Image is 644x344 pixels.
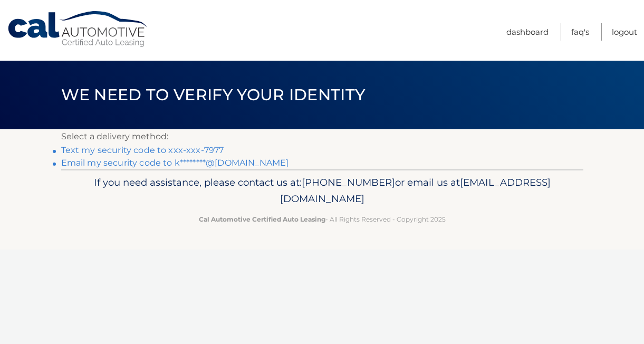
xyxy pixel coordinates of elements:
[68,174,576,208] p: If you need assistance, please contact us at: or email us at
[61,158,289,168] a: Email my security code to k********@[DOMAIN_NAME]
[571,23,589,41] a: FAQ's
[506,23,549,41] a: Dashboard
[68,214,576,225] p: - All Rights Reserved - Copyright 2025
[61,129,583,144] p: Select a delivery method:
[7,11,149,48] a: Cal Automotive
[199,215,325,223] strong: Cal Automotive Certified Auto Leasing
[612,23,637,41] a: Logout
[61,85,366,104] span: We need to verify your identity
[302,176,395,188] span: [PHONE_NUMBER]
[61,145,224,155] a: Text my security code to xxx-xxx-7977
